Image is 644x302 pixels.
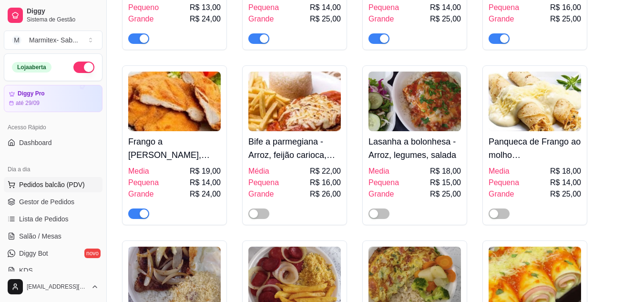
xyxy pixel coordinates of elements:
span: R$ 14,00 [550,177,581,188]
span: Grande [368,188,394,200]
span: Pequeno [128,2,159,13]
span: Pequena [368,2,399,13]
span: R$ 25,00 [550,13,581,25]
span: Salão / Mesas [19,231,61,241]
button: Select a team [4,31,102,50]
h4: Bife a parmegiana - Arroz, feijão carioca, farofa, batata frita [248,135,341,162]
span: Grande [128,188,153,200]
a: Dashboard [4,135,102,150]
span: KDS [19,266,33,275]
a: Lista de Pedidos [4,211,102,227]
span: R$ 22,00 [310,166,341,177]
span: R$ 18,00 [550,166,581,177]
span: Sistema de Gestão [27,16,99,23]
span: R$ 16,00 [550,2,581,13]
span: R$ 24,00 [190,188,221,200]
span: Grande [248,188,274,200]
span: Diggy [27,7,99,16]
img: product-image [248,72,341,131]
span: M [12,35,21,45]
a: DiggySistema de Gestão [4,4,102,27]
h4: Panqueca de Frango ao molho [PERSON_NAME], feijão carioca, legumes, salada [489,135,581,162]
span: Pequena [489,177,519,188]
span: Pedidos balcão (PDV) [19,180,85,189]
span: R$ 25,00 [310,13,341,25]
span: Lista de Pedidos [19,214,69,224]
span: R$ 14,00 [430,2,461,13]
span: R$ 26,00 [310,188,341,200]
span: [EMAIL_ADDRESS][DOMAIN_NAME] [27,283,87,291]
span: Gestor de Pedidos [19,197,74,207]
span: Grande [489,188,514,200]
span: Diggy Bot [19,249,48,258]
button: [EMAIL_ADDRESS][DOMAIN_NAME] [4,275,102,298]
span: R$ 24,00 [190,13,221,25]
span: Media [368,166,389,177]
span: R$ 25,00 [430,188,461,200]
div: Dia a dia [4,162,102,177]
span: Pequena [128,177,159,188]
span: Grande [128,13,153,25]
button: Pedidos balcão (PDV) [4,177,102,192]
h4: Lasanha a bolonhesa - Arroz, legumes, salada [368,135,461,162]
span: Pequena [368,177,399,188]
span: Pequena [248,2,279,13]
span: R$ 16,00 [310,177,341,188]
span: Pequena [489,2,519,13]
div: Loja aberta [12,62,51,73]
span: Grande [248,13,274,25]
a: Diggy Botnovo [4,246,102,261]
span: Grande [489,13,514,25]
a: Diggy Proaté 29/09 [4,85,102,112]
span: R$ 14,00 [310,2,341,13]
span: Media [489,166,510,177]
a: Salão / Mesas [4,229,102,244]
img: product-image [128,72,221,131]
span: Media [128,166,149,177]
a: Gestor de Pedidos [4,194,102,209]
img: product-image [368,72,461,131]
span: R$ 13,00 [190,2,221,13]
h4: Frango a [PERSON_NAME], [PERSON_NAME], farofa, [PERSON_NAME] [128,135,221,162]
span: R$ 25,00 [550,188,581,200]
button: Alterar Status [73,62,94,73]
span: Grande [368,13,394,25]
span: R$ 18,00 [430,166,461,177]
img: product-image [489,72,581,131]
span: R$ 15,00 [430,177,461,188]
div: Acesso Rápido [4,120,102,135]
span: Média [248,166,269,177]
a: KDS [4,263,102,278]
div: Marmitex- Sab ... [29,35,78,45]
article: Diggy Pro [18,90,45,97]
article: até 29/09 [16,99,40,107]
span: R$ 25,00 [430,13,461,25]
span: R$ 14,00 [190,177,221,188]
span: Pequena [248,177,279,188]
span: Dashboard [19,138,52,147]
span: R$ 19,00 [190,166,221,177]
